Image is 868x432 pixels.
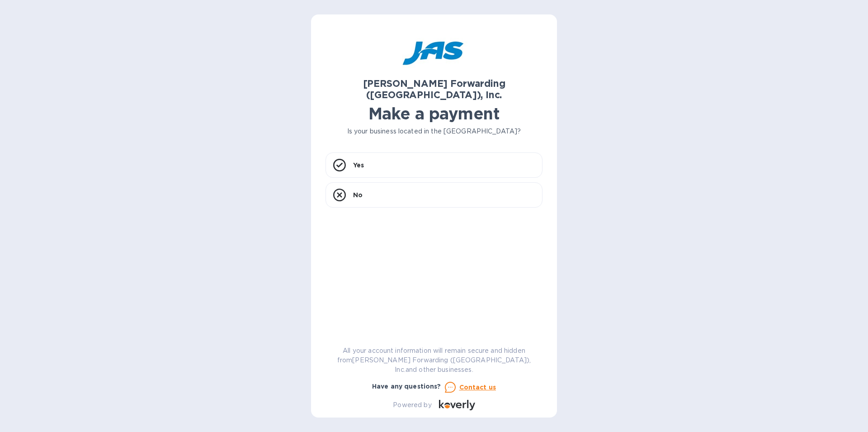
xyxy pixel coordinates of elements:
[325,346,542,375] p: All your account information will remain secure and hidden from [PERSON_NAME] Forwarding ([GEOGRA...
[363,78,505,100] b: [PERSON_NAME] Forwarding ([GEOGRAPHIC_DATA]), Inc.
[459,384,496,391] u: Contact us
[325,104,542,123] h1: Make a payment
[372,383,441,390] b: Have any questions?
[393,400,431,410] p: Powered by
[353,161,364,170] p: Yes
[325,127,542,136] p: Is your business located in the [GEOGRAPHIC_DATA]?
[353,190,363,199] p: No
